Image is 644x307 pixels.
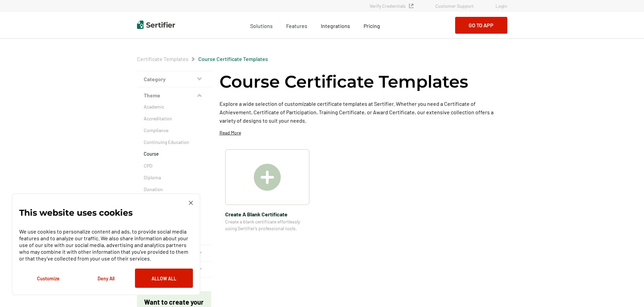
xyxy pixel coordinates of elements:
a: Diploma [144,174,204,181]
span: Features [286,21,307,29]
a: Login [496,3,507,9]
a: Course Certificate Templates [198,56,268,62]
a: CPD [144,162,204,169]
a: Accreditation [144,115,204,122]
a: Continuing Education [144,139,204,146]
button: Theme [137,87,211,103]
p: We use cookies to personalize content and ads, to provide social media features and to analyze ou... [19,228,193,262]
span: Pricing [364,23,380,29]
span: Create a blank certificate effortlessly using Sertifier’s professional tools. [225,218,309,232]
p: Explore a wide selection of customizable certificate templates at Sertifier. Whether you need a C... [219,99,507,125]
a: Integrations [321,21,350,29]
p: Read More [219,129,241,136]
img: Sertifier | Digital Credentialing Platform [137,21,175,29]
a: Verify Credentials [370,3,413,9]
img: Verified [409,4,413,8]
div: Theme [137,103,211,245]
span: Create A Blank Certificate [225,210,309,218]
img: Cookie Popup Close [189,201,193,205]
button: Go to App [455,17,507,34]
span: Integrations [321,23,350,29]
a: Course [144,151,204,157]
button: Category [137,71,211,87]
span: Solutions [250,21,273,29]
button: Deny All [77,269,135,288]
img: Create A Blank Certificate [254,164,281,191]
a: Customer Support [435,3,474,9]
a: Donation [144,186,204,193]
a: Certificate Templates [137,56,189,62]
a: Pricing [364,21,380,29]
button: Allow All [135,269,193,288]
div: Breadcrumb [137,56,268,62]
a: Compliance [144,127,204,134]
h1: Course Certificate Templates [219,71,468,93]
a: Academic [144,103,204,110]
button: Customize [19,269,77,288]
p: This website uses cookies [19,209,133,216]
